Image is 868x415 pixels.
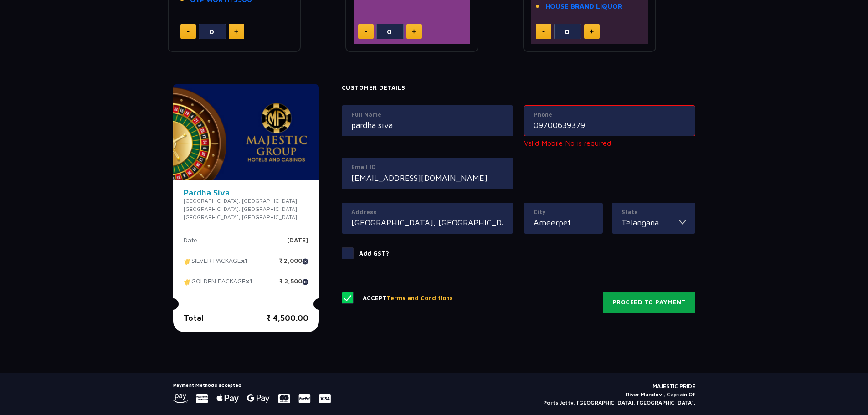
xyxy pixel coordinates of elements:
[679,216,686,229] img: toggler icon
[359,249,389,258] p: Add GST?
[534,216,593,229] input: City
[173,382,331,388] h5: Payment Methods accepted
[184,278,252,292] p: GOLDEN PACKAGE
[351,163,503,172] label: Email ID
[234,29,238,34] img: plus
[279,257,308,271] p: ₹ 2,000
[621,216,679,229] input: State
[184,257,248,271] p: SILVER PACKAGE
[621,208,686,217] label: State
[412,29,416,34] img: plus
[173,84,319,180] img: majesticPride-banner
[603,292,695,313] button: Proceed to Payment
[246,277,252,285] strong: x1
[184,278,191,286] img: tikcet
[184,189,308,197] h4: Pardha Siva
[545,1,622,12] a: HOUSE BRAND LIQUOR
[184,197,308,221] p: [GEOGRAPHIC_DATA], [GEOGRAPHIC_DATA], [GEOGRAPHIC_DATA], [GEOGRAPHIC_DATA], [GEOGRAPHIC_DATA], [G...
[351,119,503,131] input: Full Name
[266,312,308,324] p: ₹ 4,500.00
[342,84,695,92] h4: Customer Details
[351,110,503,119] label: Full Name
[184,237,197,251] p: Date
[590,29,594,34] img: plus
[534,208,593,217] label: City
[184,257,191,266] img: tikcet
[534,119,686,131] input: Mobile
[184,312,204,324] p: Total
[534,110,686,119] label: Phone
[543,382,695,407] p: MAJESTIC PRIDE River Mandovi, Captain Of Ports Jetty, [GEOGRAPHIC_DATA], [GEOGRAPHIC_DATA].
[287,237,308,251] p: [DATE]
[241,257,248,265] strong: x1
[351,172,503,184] input: Email ID
[524,138,695,149] p: Valid Mobile No is required
[359,294,453,303] p: I Accept
[387,294,453,303] button: Terms and Conditions
[351,216,503,229] input: Address
[351,208,503,217] label: Address
[279,278,308,292] p: ₹ 2,500
[187,31,190,32] img: minus
[542,31,545,32] img: minus
[365,31,367,32] img: minus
